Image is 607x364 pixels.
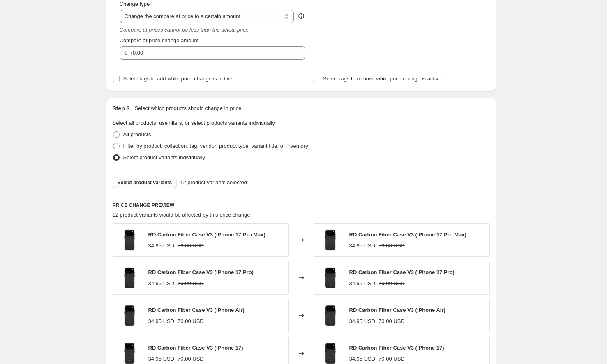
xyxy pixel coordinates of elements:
img: Bild1_12f2becf-1a2e-4917-ae9c-b1f77240b397_80x.jpg [318,266,343,290]
img: Bild1_12f2becf-1a2e-4917-ae9c-b1f77240b397_80x.jpg [117,303,142,328]
span: RD Carbon Fiber Case V3 (iPhone 17 Pro) [349,269,455,275]
span: RD Carbon Fiber Case V3 (iPhone 17 Pro Max) [349,231,466,238]
strike: 70.00 USD [178,317,204,325]
input: 80.00 [130,46,293,60]
div: help [297,12,305,20]
span: RD Carbon Fiber Case V3 (iPhone Air) [349,307,445,313]
div: 34.95 USD [349,317,376,325]
span: RD Carbon Fiber Case V3 (iPhone 17 Pro Max) [148,231,265,238]
div: 34.95 USD [148,317,175,325]
span: All products [123,131,151,137]
strike: 70.00 USD [379,317,405,325]
span: RD Carbon Fiber Case V3 (iPhone 17 Pro) [148,269,254,275]
span: RD Carbon Fiber Case V3 (iPhone 17) [148,345,243,351]
img: Bild1_12f2becf-1a2e-4917-ae9c-b1f77240b397_80x.jpg [318,228,343,252]
span: Select all products, use filters, or select products variants individually [113,120,275,126]
span: 12 product variants would be affected by this price change: [113,212,252,218]
div: 34.95 USD [349,242,376,250]
strike: 70.00 USD [178,355,204,363]
p: Select which products should change in price [134,104,241,112]
img: Bild1_12f2becf-1a2e-4917-ae9c-b1f77240b397_80x.jpg [117,266,142,290]
span: RD Carbon Fiber Case V3 (iPhone Air) [148,307,245,313]
div: 34.95 USD [148,355,175,363]
div: 34.95 USD [349,355,376,363]
h2: Step 3. [113,104,132,112]
span: Change type [120,1,150,7]
strike: 70.00 USD [178,279,204,288]
span: 12 product variants selected [180,179,247,187]
i: Compare at prices cannot be less than the actual price. [120,27,250,33]
span: Select tags to remove while price change is active [323,76,441,82]
strike: 70.00 USD [379,279,405,288]
div: 34.95 USD [349,279,376,288]
div: 34.95 USD [148,279,175,288]
span: Select tags to add while price change is active [123,76,233,82]
strike: 70.00 USD [379,355,405,363]
span: Select product variants individually [123,154,205,160]
strike: 70.00 USD [379,242,405,250]
img: Bild1_12f2becf-1a2e-4917-ae9c-b1f77240b397_80x.jpg [117,228,142,252]
span: Compare at price change amount [120,37,199,43]
img: Bild1_12f2becf-1a2e-4917-ae9c-b1f77240b397_80x.jpg [318,303,343,328]
span: $ [125,50,127,56]
span: Select product variants [118,179,172,186]
strike: 70.00 USD [178,242,204,250]
span: RD Carbon Fiber Case V3 (iPhone 17) [349,345,444,351]
div: 34.95 USD [148,242,175,250]
span: Filter by product, collection, tag, vendor, product type, variant title, or inventory [123,143,308,149]
button: Select product variants [113,177,177,188]
h6: PRICE CHANGE PREVIEW [113,202,490,208]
